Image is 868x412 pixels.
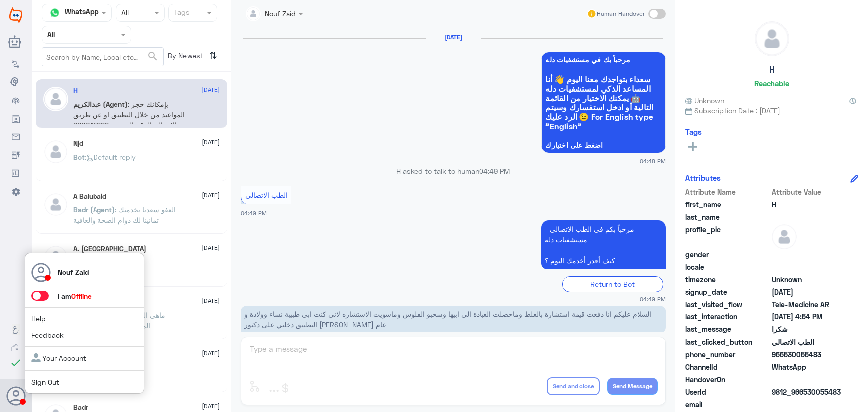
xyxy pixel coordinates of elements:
[772,199,844,209] span: H
[73,206,115,214] span: Badr (Agent)
[202,138,220,147] span: [DATE]
[772,187,844,197] span: Attribute Value
[43,87,68,111] img: defaultAdmin.png
[685,274,770,285] span: timezone
[73,245,146,253] h5: A. Turki
[685,212,770,222] span: last_name
[241,306,666,333] p: 10/8/2025, 4:49 PM
[202,243,220,252] span: [DATE]
[147,50,159,62] span: search
[31,314,46,323] a: Help
[562,276,663,292] div: Return to Bot
[43,192,68,217] img: defaultAdmin.png
[685,299,770,309] span: last_visited_flow
[772,337,844,347] span: الطب الاتصالي
[147,48,159,65] button: search
[685,199,770,209] span: first_name
[685,374,770,385] span: HandoverOn
[241,210,267,216] span: 04:49 PM
[640,157,666,165] span: 04:48 PM
[607,378,658,395] button: Send Message
[685,105,858,116] span: Subscription Date : [DATE]
[479,167,510,175] span: 04:49 PM
[772,399,844,410] span: null
[10,357,22,369] i: check
[73,192,106,201] h5: A Balubaid
[73,100,185,129] span: : بإمكانك حجز المواعيد من خلال التطبيق او عن طريق الاتصال بالرقم الموحد : 920012222
[685,187,770,197] span: Attribute Name
[772,387,844,397] span: 9812_966530055483
[202,349,220,358] span: [DATE]
[754,79,789,88] h6: Reachable
[73,153,85,161] span: Bot
[85,153,136,161] span: : Default reply
[772,274,844,285] span: Unknown
[73,403,88,412] h5: Badr
[769,64,775,75] h5: H
[772,324,844,334] span: شكرا
[202,296,220,305] span: [DATE]
[47,5,62,20] img: whatsapp.png
[772,311,844,322] span: 2025-08-10T13:54:13.076Z
[772,262,844,272] span: null
[685,311,770,322] span: last_interaction
[426,34,481,41] h6: [DATE]
[772,287,844,297] span: 2025-08-10T13:48:07.105Z
[58,292,92,300] span: I am
[685,224,770,247] span: profile_pic
[685,173,721,182] h6: Attributes
[73,87,78,95] h5: H
[541,220,666,269] p: 10/8/2025, 4:49 PM
[73,139,83,148] h5: Njd
[73,206,176,224] span: : العفو سعدنا بخدمتك تمانينا لك دوام الصحة والعافية
[772,224,797,249] img: defaultAdmin.png
[640,295,666,303] span: 04:49 PM
[685,95,724,105] span: Unknown
[772,374,844,385] span: null
[42,48,163,66] input: Search by Name, Local etc…
[43,245,68,270] img: defaultAdmin.png
[685,249,770,260] span: gender
[597,9,645,18] span: Human Handover
[685,362,770,372] span: ChannelId
[202,85,220,94] span: [DATE]
[31,378,59,386] a: Sign Out
[245,191,288,199] span: الطب الاتصالي
[755,22,789,56] img: defaultAdmin.png
[685,324,770,334] span: last_message
[685,337,770,347] span: last_clicked_button
[202,402,220,411] span: [DATE]
[31,354,86,362] a: Your Account
[164,47,205,67] span: By Newest
[685,127,702,136] h6: Tags
[202,191,220,200] span: [DATE]
[31,331,64,339] a: Feedback
[685,287,770,297] span: signup_date
[772,362,844,372] span: 2
[209,47,217,64] i: ⇅
[772,249,844,260] span: null
[9,7,22,23] img: Widebot Logo
[685,399,770,410] span: email
[772,299,844,309] span: Tele-Medicine AR
[685,349,770,360] span: phone_number
[545,74,662,131] span: سعداء بتواجدك معنا اليوم 👋 أنا المساعد الذكي لمستشفيات دله 🤖 يمكنك الاختيار من القائمة التالية أو...
[772,349,844,360] span: 966530055483
[6,386,25,405] button: Avatar
[58,267,89,277] p: Nouf Zaid
[43,139,68,164] img: defaultAdmin.png
[545,141,662,149] span: اضغط على اختيارك
[172,7,190,20] div: Tags
[685,387,770,397] span: UserId
[545,56,662,64] span: مرحباً بك في مستشفيات دله
[547,377,600,395] button: Send and close
[71,292,92,300] span: Offline
[241,166,666,176] p: H asked to talk to human
[73,100,128,108] span: عبدالكريم (Agent)
[685,262,770,272] span: locale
